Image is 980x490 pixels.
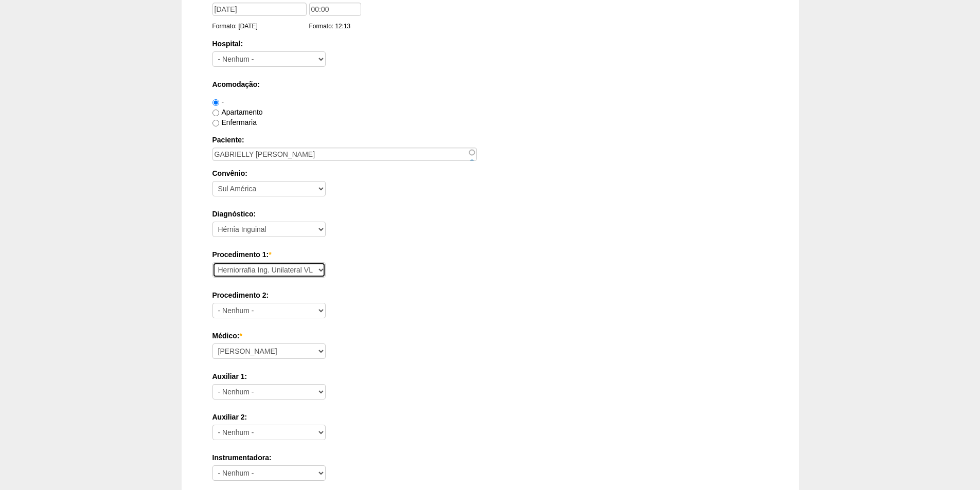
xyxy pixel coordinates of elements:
[212,412,768,422] label: Auxiliar 2:
[212,135,768,145] label: Paciente:
[239,332,242,340] span: Este campo é obrigatório.
[212,209,768,219] label: Diagnóstico:
[212,331,768,341] label: Médico:
[309,21,364,31] div: Formato: 12:13
[212,249,768,260] label: Procedimento 1:
[212,21,309,31] div: Formato: [DATE]
[212,371,768,382] label: Auxiliar 1:
[212,39,768,49] label: Hospital:
[269,250,271,259] span: Este campo é obrigatório.
[212,79,768,89] label: Acomodação:
[212,452,768,463] label: Instrumentadora:
[212,98,224,106] label: -
[212,110,219,116] input: Apartamento
[212,290,768,300] label: Procedimento 2:
[212,120,219,126] input: Enfermaria
[212,108,263,116] label: Apartamento
[212,99,219,106] input: -
[212,118,257,126] label: Enfermaria
[212,168,768,178] label: Convênio:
